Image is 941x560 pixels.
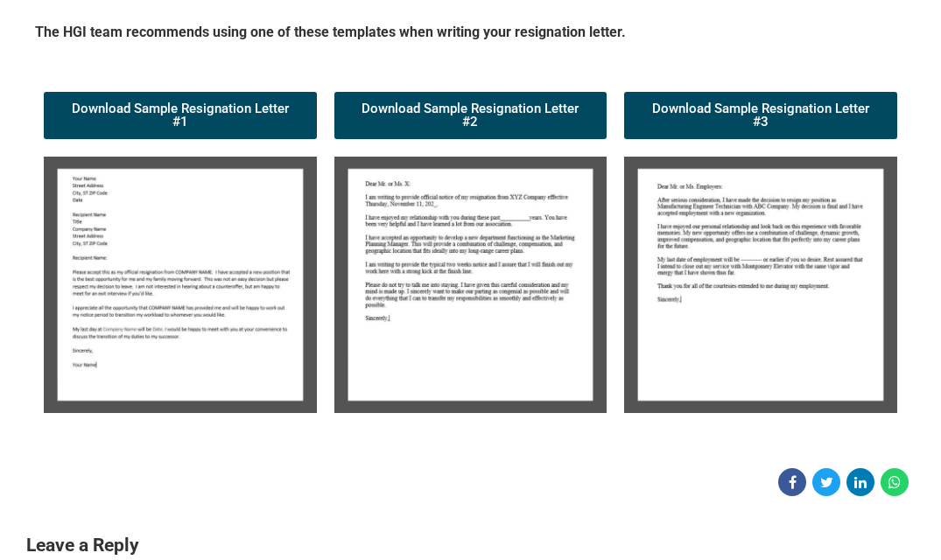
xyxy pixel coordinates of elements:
a: Share on WhatsApp [881,468,909,496]
a: Share on Facebook [778,468,806,496]
a: Share on Twitter [812,468,840,496]
span: Download Sample Resignation Letter #1 [65,102,296,129]
h3: Leave a Reply [26,533,915,558]
h5: The HGI team recommends using one of these templates when writing your resignation letter. [35,23,906,48]
a: Download Sample Resignation Letter #3 [624,92,897,139]
a: Download Sample Resignation Letter #2 [334,92,607,139]
span: Download Sample Resignation Letter #3 [645,102,876,129]
a: Share on Linkedin [846,468,874,496]
a: Download Sample Resignation Letter #1 [44,92,317,139]
span: Download Sample Resignation Letter #2 [355,102,586,129]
